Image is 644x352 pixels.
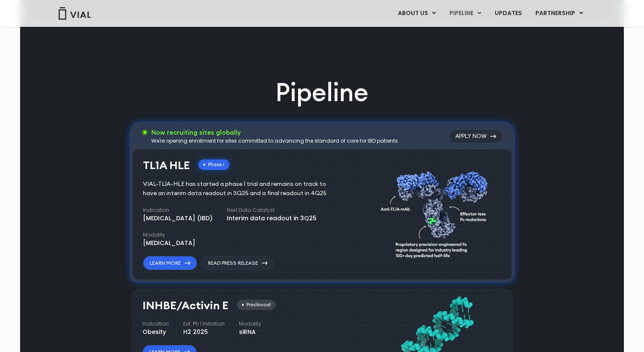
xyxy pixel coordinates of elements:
[143,231,195,239] h4: Modality
[151,137,399,145] div: We're opening enrollment for sites committed to advancing the standard of care for IBD patients.
[143,256,197,270] a: Learn More
[198,159,229,170] div: Phase I
[151,128,399,137] h3: Now recruiting sites globally
[227,214,317,223] div: Interim data readout in 3Q25
[183,320,225,328] h4: Est. Ph I Initiation
[143,320,169,328] h4: Indication
[529,6,590,21] a: PARTNERSHIPMenu Toggle
[275,75,369,110] h2: Pipeline
[143,206,213,214] h4: Indication
[143,159,190,172] h3: TL1A HLE
[391,6,442,21] a: ABOUT USMenu Toggle
[449,129,503,143] a: Apply Now
[381,155,493,271] img: TL1A antibody diagram.
[183,328,225,336] div: H2 2025
[239,328,261,336] div: siRNA
[237,300,276,310] div: Preclinical
[143,239,195,248] div: [MEDICAL_DATA]
[58,7,91,20] img: Vial Logo
[239,320,261,328] h4: Modality
[488,6,528,21] a: UPDATES
[143,300,229,312] h3: INHBE/Activin E
[227,206,317,214] h4: Next Data Catalyst
[143,180,339,198] div: VIAL-TL1A-HLE has started a phase 1 trial and remains on track to have an interim data readout in...
[443,6,488,21] a: PIPELINEMenu Toggle
[143,328,169,336] div: Obesity
[143,214,213,223] div: [MEDICAL_DATA] (IBD)
[201,256,274,270] a: Read Press Release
